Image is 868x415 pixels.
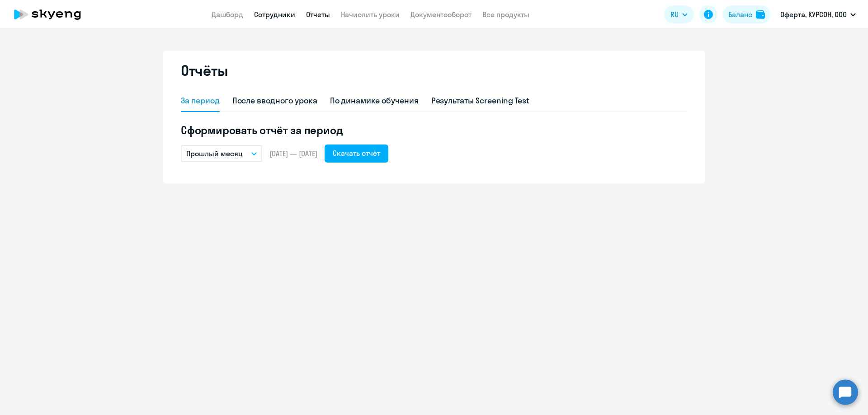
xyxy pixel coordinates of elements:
h2: Отчёты [181,61,228,79]
h5: Сформировать отчёт за период [181,123,687,137]
p: Прошлый месяц [186,148,243,159]
a: Документооборот [410,10,472,19]
button: Скачать отчёт [325,145,388,163]
div: Баланс [728,9,752,20]
img: balance [756,10,765,19]
a: Сотрудники [254,10,295,19]
button: Прошлый месяц [181,145,262,162]
div: Результаты Screening Test [431,95,530,107]
button: RU [664,5,694,23]
a: Отчеты [306,10,330,19]
div: По динамике обучения [330,95,419,107]
a: Все продукты [482,10,529,19]
p: Оферта, КУРСОН, ООО [780,9,847,20]
span: [DATE] — [DATE] [269,149,317,159]
button: Оферта, КУРСОН, ООО [776,4,860,25]
div: После вводного урока [232,95,317,107]
span: RU [670,9,679,20]
a: Дашборд [212,10,243,19]
button: Балансbalance [723,5,770,23]
div: За период [181,95,220,107]
div: Скачать отчёт [333,148,380,159]
a: Начислить уроки [341,10,400,19]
